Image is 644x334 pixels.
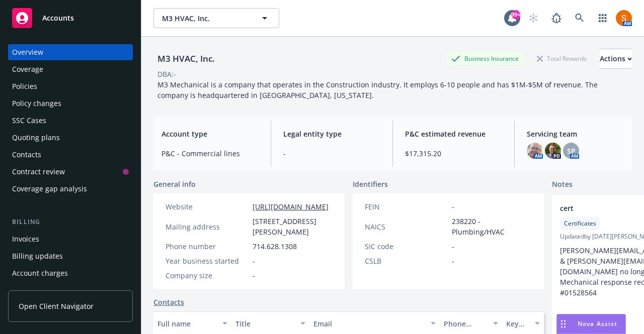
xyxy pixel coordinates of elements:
[506,318,529,329] div: Key contact
[8,164,133,180] a: Contract review
[12,130,60,146] div: Quoting plans
[8,147,133,163] a: Contacts
[578,319,617,328] span: Nova Assist
[557,314,570,333] div: Drag to move
[570,8,590,28] a: Search
[253,216,333,237] span: [STREET_ADDRESS][PERSON_NAME]
[527,129,624,139] span: Servicing team
[235,318,294,329] div: Title
[532,52,592,65] div: Total Rewards
[545,143,561,159] img: photo
[12,231,39,247] div: Invoices
[157,69,176,79] div: DBA: -
[12,164,65,180] div: Contract review
[8,231,133,247] a: Invoices
[452,241,454,252] span: -
[616,10,632,26] img: photo
[157,318,216,329] div: Full name
[166,256,249,266] div: Year business started
[8,248,133,264] a: Billing updates
[8,61,133,77] a: Coverage
[567,146,576,156] span: SP
[523,8,543,28] a: Start snowing
[564,219,596,228] span: Certificates
[600,49,632,69] button: Actions
[452,216,532,237] span: 238220 - Plumbing/HVAC
[446,52,524,65] div: Business Insurance
[452,201,454,212] span: -
[8,265,133,281] a: Account charges
[365,221,448,232] div: NAICS
[8,130,133,146] a: Quoting plans
[444,318,487,329] div: Phone number
[253,202,329,211] a: [URL][DOMAIN_NAME]
[153,179,196,189] span: General info
[253,270,255,281] span: -
[283,148,380,159] span: -
[253,256,255,266] span: -
[283,129,380,139] span: Legal entity type
[8,181,133,197] a: Coverage gap analysis
[166,221,249,232] div: Mailing address
[452,256,454,266] span: -
[162,148,259,159] span: P&C - Commercial lines
[546,8,567,28] a: Report a Bug
[42,14,74,22] span: Accounts
[253,241,297,252] span: 714.628.1308
[12,181,87,197] div: Coverage gap analysis
[12,44,43,60] div: Overview
[166,201,249,212] div: Website
[153,8,279,28] button: M3 HVAC, Inc.
[556,314,626,334] button: Nova Assist
[365,201,448,212] div: FEIN
[12,61,43,77] div: Coverage
[552,179,573,191] span: Notes
[511,10,520,19] div: 99+
[12,248,63,264] div: Billing updates
[157,80,600,100] span: M3 Mechanical is a company that operates in the Construction industry. It employs 6-10 people and...
[8,95,133,112] a: Policy changes
[353,179,388,189] span: Identifiers
[8,4,133,32] a: Accounts
[593,8,613,28] a: Switch app
[12,78,37,94] div: Policies
[162,13,249,24] span: M3 HVAC, Inc.
[405,148,502,159] span: $17,315.20
[162,129,259,139] span: Account type
[8,113,133,129] a: SSC Cases
[12,265,68,281] div: Account charges
[365,256,448,266] div: CSLB
[8,217,133,227] div: Billing
[313,318,425,329] div: Email
[153,52,219,65] div: M3 HVAC, Inc.
[527,143,543,159] img: photo
[166,241,249,252] div: Phone number
[12,113,46,129] div: SSC Cases
[365,241,448,252] div: SIC code
[153,297,184,307] a: Contacts
[12,147,41,163] div: Contacts
[8,44,133,60] a: Overview
[8,78,133,94] a: Policies
[19,301,94,311] span: Open Client Navigator
[12,95,61,112] div: Policy changes
[405,129,502,139] span: P&C estimated revenue
[166,270,249,281] div: Company size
